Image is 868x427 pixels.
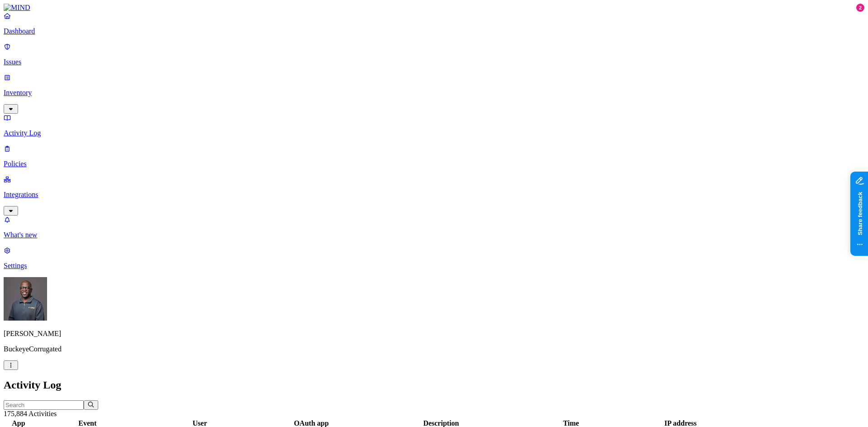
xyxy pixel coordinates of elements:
p: Inventory [4,89,864,97]
p: Settings [4,262,864,270]
p: Activity Log [4,129,864,137]
p: BuckeyeCorrugated [4,345,864,353]
div: 2 [856,4,864,12]
p: Policies [4,160,864,168]
a: Dashboard [4,12,864,35]
a: Inventory [4,73,864,112]
p: What's new [4,231,864,239]
a: Activity Log [4,114,864,137]
input: Search [4,400,84,410]
a: What's new [4,216,864,239]
a: Integrations [4,175,864,214]
p: Dashboard [4,27,864,35]
h2: Activity Log [4,379,864,391]
img: MIND [4,4,30,12]
span: 175,884 Activities [4,410,57,417]
img: Gregory Thomas [4,277,47,321]
a: Policies [4,144,864,168]
a: MIND [4,4,864,12]
p: Issues [4,58,864,66]
p: [PERSON_NAME] [4,330,864,338]
a: Issues [4,43,864,66]
p: Integrations [4,191,864,199]
a: Settings [4,246,864,270]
